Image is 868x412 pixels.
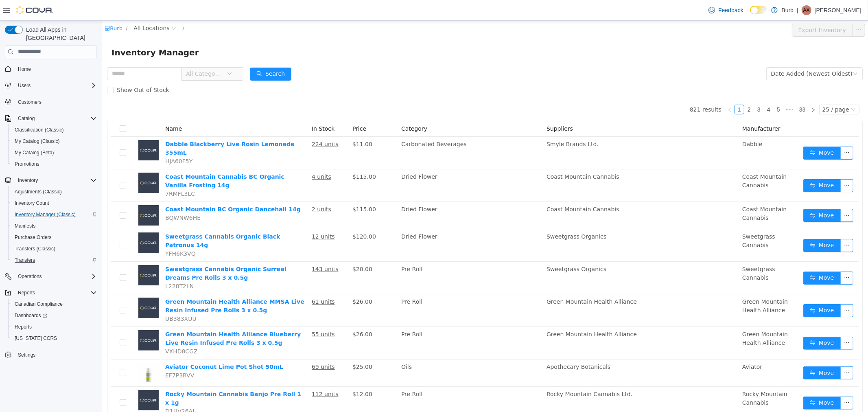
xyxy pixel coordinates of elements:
[750,3,763,16] button: icon: ellipsis
[210,278,233,284] u: 61 units
[296,339,442,366] td: Oils
[739,126,752,139] button: icon: ellipsis
[15,149,54,156] span: My Catalog (Beta)
[210,185,230,192] u: 2 units
[2,113,100,124] button: Catalog
[707,84,717,94] li: Next Page
[11,299,97,309] span: Canadian Compliance
[37,277,57,297] img: Green Mountain Health Alliance MMSA Live Resin Infused Pre Rolls 3 x 0.5g placeholder
[11,159,97,169] span: Promotions
[15,257,35,263] span: Transfers
[662,84,672,94] li: 4
[11,244,97,254] span: Transfers (Classic)
[11,333,60,343] a: [US_STATE] CCRS
[8,243,100,254] button: Transfers (Classic)
[8,310,100,321] a: Dashboards
[2,287,100,298] button: Reports
[641,120,661,127] span: Dabble
[15,81,97,90] span: Users
[18,82,31,89] span: Users
[251,278,271,284] span: $26.00
[625,87,630,92] i: icon: left
[739,283,752,296] button: icon: ellipsis
[18,177,38,184] span: Inventory
[8,147,100,158] button: My Catalog (Beta)
[641,185,685,200] span: Coast Mountain Cannabis
[210,153,230,159] u: 4 units
[751,50,756,56] i: icon: down
[63,262,92,269] span: L228T2LN
[37,342,57,362] img: Aviator Coconut Lime Pot Shot 50mL hero shot
[8,321,100,333] button: Reports
[11,136,97,146] span: My Catalog (Classic)
[63,278,203,293] a: Green Mountain Health Alliance MMSA Live Resin Infused Pre Rolls 3 x 0.5g
[2,80,100,91] button: Users
[690,3,751,16] button: Export Inventory
[15,175,97,185] span: Inventory
[11,148,57,158] a: My Catalog (Beta)
[682,84,695,94] li: Next 5 Pages
[63,185,199,192] a: Coast Mountain BC Organic Dancehall 14g
[11,322,97,332] span: Reports
[296,241,442,274] td: Pre Roll
[15,301,63,307] span: Canadian Compliance
[15,138,60,145] span: My Catalog (Classic)
[15,223,35,229] span: Manifests
[148,47,190,60] button: icon: searchSearch
[445,105,471,111] span: Suppliers
[2,175,100,186] button: Inventory
[251,343,271,349] span: $25.00
[251,370,271,377] span: $12.00
[63,310,199,325] a: Green Mountain Health Alliance Blueberry Live Resin Infused Pre Rolls 3 x 0.5g
[3,4,21,11] a: icon: shopBurb
[8,136,100,147] button: My Catalog (Classic)
[705,2,746,18] a: Feedback
[63,120,192,135] a: Dabble Blackberry Live Rosin Lemonade 355mL
[296,116,442,149] td: Carbonated Beverages
[63,343,181,349] a: Aviator Coconut Lime Pot Shot 50mL
[8,209,100,220] button: Inventory Manager (Classic)
[210,105,233,111] span: In Stock
[702,376,739,389] button: icon: swapMove
[18,352,35,358] span: Settings
[63,194,99,200] span: BQWNW6HE
[81,4,83,11] span: /
[11,311,50,320] a: Dashboards
[633,84,642,93] a: 1
[11,125,67,135] a: Classification (Classic)
[641,245,673,260] span: Sweetgrass Cannabis
[445,245,505,252] span: Sweetgrass Organics
[63,327,96,334] span: VXHD8CGZ
[15,188,62,195] span: Adjustments (Classic)
[63,153,183,168] a: Coast Mountain Cannabis BC Organic Vanilla Frosting 14g
[445,120,497,127] span: Smyle Brands Ltd.
[672,84,682,94] li: 5
[445,185,518,192] span: Coast Mountain Cannabis
[718,6,743,14] span: Feedback
[797,5,798,15] p: |
[802,5,811,15] div: Akira Xu
[251,153,274,159] span: $115.00
[11,255,38,265] a: Transfers
[15,211,76,218] span: Inventory Manager (Classic)
[15,81,34,90] button: Users
[588,84,620,94] li: 821 results
[739,376,752,389] button: icon: ellipsis
[641,213,673,228] span: Sweetgrass Cannabis
[8,158,100,170] button: Promotions
[11,125,97,135] span: Classification (Classic)
[5,60,97,382] nav: Complex example
[18,115,35,122] span: Catalog
[702,188,739,201] button: icon: swapMove
[445,153,518,159] span: Coast Mountain Cannabis
[11,221,97,231] span: Manifests
[11,148,97,158] span: My Catalog (Beta)
[709,87,714,92] i: icon: right
[63,370,199,385] a: Rocky Mountain Cannabis Banjo Pre Roll 1 x 1g
[15,200,49,206] span: Inventory Count
[695,84,707,94] li: 33
[63,230,94,236] span: YFH6K3VQ
[15,234,52,241] span: Purchase Orders
[749,86,754,92] i: icon: down
[11,210,79,219] a: Inventory Manager (Classic)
